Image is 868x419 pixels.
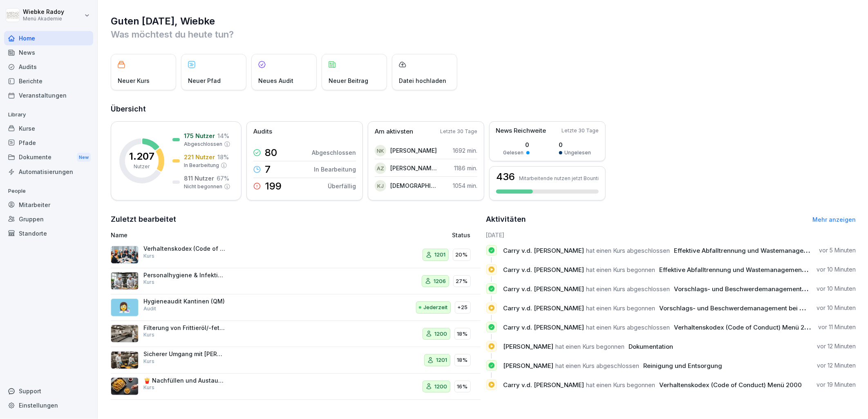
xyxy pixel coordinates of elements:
img: hh3kvobgi93e94d22i1c6810.png [111,246,139,264]
a: Audits [4,60,93,74]
p: Mitarbeitende nutzen jetzt Bounti [519,175,599,181]
p: Neuer Beitrag [329,76,368,85]
a: Verhaltenskodex (Code of Conduct) Menü 2000Kurs120120% [111,242,481,268]
div: Pfade [4,136,93,150]
p: [PERSON_NAME] Zsarta [390,164,437,172]
p: Verhaltenskodex (Code of Conduct) Menü 2000 [143,245,225,252]
p: Kurs [143,279,154,286]
a: Veranstaltungen [4,88,93,103]
span: Vorschlags- und Beschwerdemanagement bei Menü 2000 [674,285,849,293]
p: Personalhygiene & Infektionsschutz [143,272,225,279]
p: vor 12 Minuten [817,361,856,370]
span: hat einen Kurs abgeschlossen [586,285,670,293]
p: 67 % [217,174,229,183]
p: Neues Audit [258,76,293,85]
a: Mehr anzeigen [812,216,856,223]
div: NK [375,145,386,156]
p: Neuer Kurs [118,76,150,85]
div: Standorte [4,226,93,241]
p: Überfällig [328,182,356,190]
a: Mitarbeiter [4,198,93,212]
p: Library [4,108,93,121]
a: Home [4,31,93,45]
p: Am aktivsten [375,127,413,136]
a: Gruppen [4,212,93,226]
img: cuv45xaybhkpnu38aw8lcrqq.png [111,377,139,395]
span: hat einen Kurs abgeschlossen [586,323,670,331]
p: Neuer Pfad [188,76,221,85]
h2: Übersicht [111,103,856,115]
p: vor 12 Minuten [817,342,856,350]
p: 18% [457,330,468,338]
p: Kurs [143,331,154,339]
a: Automatisierungen [4,165,93,179]
img: lnrteyew03wyeg2dvomajll7.png [111,325,139,343]
p: vor 10 Minuten [817,265,856,274]
span: hat einen Kurs begonnen [586,266,655,274]
p: Audit [143,305,156,312]
p: vor 19 Minuten [817,381,856,389]
p: Nicht begonnen [184,183,222,190]
p: Kurs [143,384,154,391]
p: Nutzer [134,163,150,170]
div: Einstellungen [4,398,93,412]
a: Personalhygiene & InfektionsschutzKurs120627% [111,268,481,295]
a: Kurse [4,121,93,136]
p: +25 [458,303,468,312]
p: Sicherer Umgang mit [PERSON_NAME] [143,350,225,358]
p: vor 5 Minuten [819,246,856,254]
p: 1186 min. [454,164,477,172]
span: Carry v.d. [PERSON_NAME] [503,304,584,312]
p: 221 Nutzer [184,153,215,161]
span: Vorschlags- und Beschwerdemanagement bei Menü 2000 [660,304,834,312]
span: Effektive Abfalltrennung und Wastemanagement im Catering [674,247,855,254]
a: 👩‍🔬Hygieneaudit Kantinen (QM)AuditJederzeit+25 [111,294,481,321]
p: 1206 [434,277,446,285]
span: Reinigung und Entsorgung [644,362,723,370]
p: People [4,185,93,198]
span: Verhaltenskodex (Code of Conduct) Menü 2000 [660,381,802,389]
span: [PERSON_NAME] [503,343,554,350]
a: 🍟 Nachfüllen und Austausch des Frittieröl/-fettesKurs120016% [111,374,481,400]
p: 7 [265,165,271,174]
a: News [4,45,93,60]
p: 811 Nutzer [184,174,214,183]
p: News Reichweite [496,126,546,136]
p: Hygieneaudit Kantinen (QM) [143,298,225,305]
img: tq1iwfpjw7gb8q143pboqzza.png [111,272,139,290]
h3: 436 [496,172,515,182]
a: Filterung von Frittieröl/-fett - STANDARD ohne VitoKurs120018% [111,321,481,348]
p: 20% [456,251,468,259]
p: In Bearbeitung [314,165,356,174]
span: hat einen Kurs abgeschlossen [586,247,670,254]
p: Ungelesen [565,149,591,156]
p: Kurs [143,252,154,260]
span: Carry v.d. [PERSON_NAME] [503,247,584,254]
p: 1200 [435,330,447,338]
span: Carry v.d. [PERSON_NAME] [503,285,584,293]
p: [PERSON_NAME] [390,146,437,155]
p: 1201 [436,356,447,364]
div: AZ [375,163,386,174]
span: hat einen Kurs begonnen [556,343,625,350]
p: Name [111,231,344,239]
span: [PERSON_NAME] [503,362,554,370]
a: Berichte [4,74,93,88]
p: Kurs [143,358,154,365]
div: Dokumente [4,150,93,165]
p: 1200 [435,383,447,391]
p: Letzte 30 Tage [440,128,477,135]
a: DokumenteNew [4,150,93,165]
span: Carry v.d. [PERSON_NAME] [503,323,584,331]
p: 1054 min. [453,181,477,190]
p: vor 10 Minuten [817,304,856,312]
p: 1.207 [129,152,154,161]
p: 175 Nutzer [184,131,215,140]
